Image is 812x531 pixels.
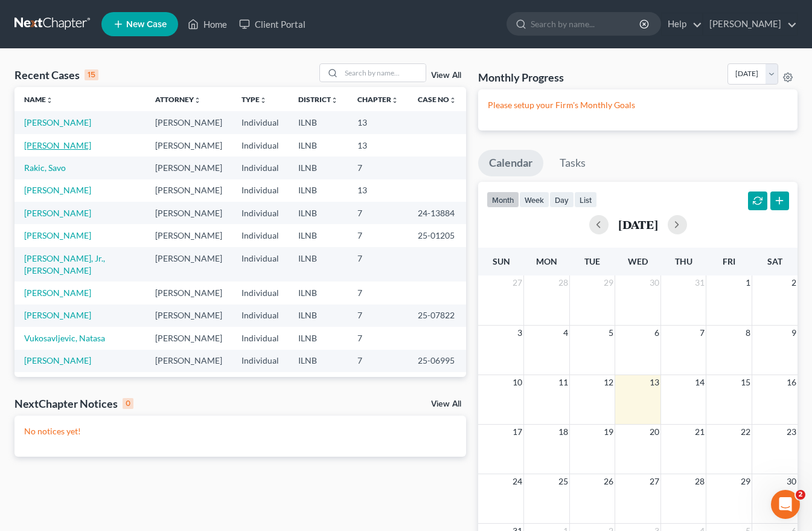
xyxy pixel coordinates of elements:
div: 0 [123,398,133,409]
td: [PERSON_NAME] [145,350,232,372]
td: Individual [232,350,289,372]
td: Individual [232,282,289,304]
span: 16 [785,375,798,390]
p: Please setup your Firm's Monthly Goals [488,99,788,111]
i: unfold_more [449,97,456,104]
td: ILNB [289,372,348,407]
td: [PERSON_NAME] [145,111,232,134]
td: ILNB [289,282,348,304]
span: 17 [511,425,523,439]
span: 8 [744,326,752,340]
i: unfold_more [331,97,338,104]
a: Rakic, Savo [24,163,66,173]
span: 19 [603,425,615,439]
span: 25 [557,474,569,489]
a: [PERSON_NAME] [24,117,91,127]
div: NextChapter Notices [14,396,133,411]
span: 4 [562,326,569,340]
a: View All [431,400,461,408]
input: Search by name... [341,64,426,82]
button: day [549,191,574,208]
a: Help [662,13,702,35]
span: 1 [744,275,752,290]
td: 7 [348,202,408,224]
button: month [487,191,519,208]
div: 15 [85,69,98,80]
td: ILNB [289,156,348,179]
td: 25-06995 [408,350,466,372]
td: 7 [348,282,408,304]
span: Thu [675,256,692,266]
a: Case Nounfold_more [418,95,456,104]
td: 25-01205 [408,224,466,246]
a: [PERSON_NAME] [24,140,91,150]
a: Typeunfold_more [241,95,267,104]
a: Home [182,13,233,35]
a: [PERSON_NAME] [24,230,91,240]
span: 7 [699,326,706,340]
i: unfold_more [260,97,267,104]
td: 7 [348,304,408,327]
td: 7 [348,224,408,246]
td: Individual [232,134,289,156]
td: 24-13884 [408,202,466,224]
td: 13 [348,179,408,202]
a: [PERSON_NAME] [24,355,91,365]
a: [PERSON_NAME] [703,13,797,35]
td: 7 [348,247,408,282]
span: 27 [648,474,660,489]
td: ILNB [289,224,348,246]
span: Wed [628,256,648,266]
td: 7 [348,327,408,349]
td: [PERSON_NAME] [145,134,232,156]
td: Individual [232,224,289,246]
span: Sat [767,256,782,266]
span: 22 [740,425,752,439]
td: Individual [232,372,289,407]
button: list [574,191,597,208]
span: 26 [603,474,615,489]
td: ILNB [289,202,348,224]
span: 12 [603,375,615,390]
td: ILNB [289,327,348,349]
span: 18 [557,425,569,439]
td: ILNB [289,247,348,282]
input: Search by name... [531,13,641,35]
h2: [DATE] [618,218,658,231]
td: Individual [232,111,289,134]
div: Recent Cases [14,68,98,82]
span: 27 [511,275,523,290]
a: Client Portal [233,13,312,35]
button: week [519,191,549,208]
td: [PERSON_NAME] [145,282,232,304]
td: 7 [348,156,408,179]
span: 24 [511,474,523,489]
span: 28 [557,275,569,290]
span: 21 [694,425,706,439]
td: ILNB [289,350,348,372]
span: 29 [740,474,752,489]
td: ILNB [289,134,348,156]
a: [PERSON_NAME] [24,185,91,195]
span: 30 [648,275,660,290]
td: ILNB [289,304,348,327]
span: 31 [694,275,706,290]
td: Individual [232,202,289,224]
td: Individual [232,156,289,179]
td: 7 [348,372,408,407]
span: 23 [785,425,798,439]
a: Tasks [549,150,596,176]
td: Individual [232,327,289,349]
span: 9 [790,326,798,340]
i: unfold_more [391,97,398,104]
a: View All [431,71,461,80]
td: [PERSON_NAME] [145,304,232,327]
td: Individual [232,247,289,282]
span: Mon [536,256,557,266]
span: 30 [785,474,798,489]
span: 2 [790,275,798,290]
span: 29 [603,275,615,290]
span: 15 [740,375,752,390]
td: Individual [232,179,289,202]
td: ILNB [289,111,348,134]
